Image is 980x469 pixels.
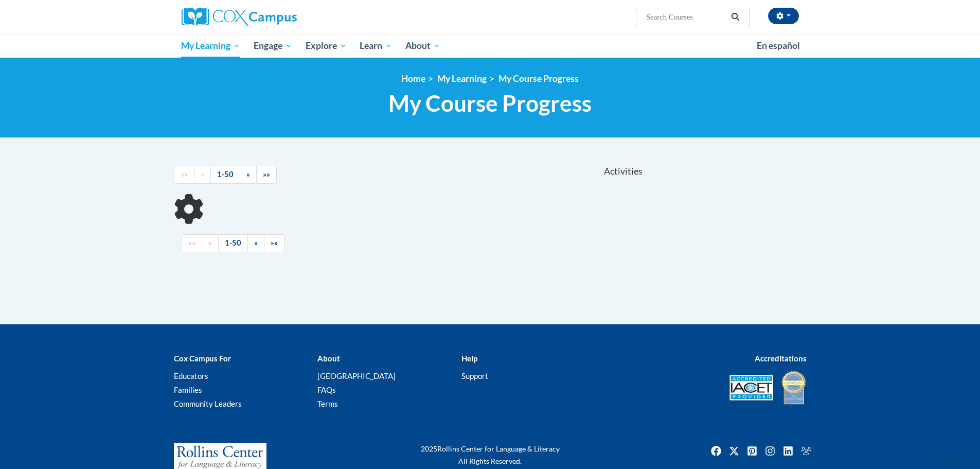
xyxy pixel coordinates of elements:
a: Pinterest [744,443,760,459]
a: [GEOGRAPHIC_DATA] [317,371,396,380]
span: » [246,170,250,179]
a: Support [461,371,488,380]
a: Facebook Group [798,443,814,459]
span: My Learning [181,40,240,52]
img: Instagram icon [762,443,778,459]
span: » [254,238,258,247]
a: Next [240,166,257,184]
b: Help [461,354,477,363]
a: Facebook [708,443,724,459]
img: IDA® Accredited [781,370,807,406]
b: Cox Campus For [174,354,231,363]
button: Search [727,11,743,23]
img: Twitter icon [726,443,742,459]
span: Activities [604,166,643,177]
a: 1-50 [218,234,248,252]
a: My Learning [437,73,487,84]
span: En español [757,40,800,51]
span: « [208,238,212,247]
span: «« [181,170,188,179]
a: Learn [353,34,399,58]
img: Facebook icon [708,443,724,459]
a: Engage [247,34,299,58]
a: Terms [317,399,338,408]
span: My Course Progress [388,90,592,117]
a: Linkedin [780,443,796,459]
button: Account Settings [768,8,799,24]
span: About [405,40,440,52]
b: About [317,354,340,363]
div: Rollins Center for Language & Literacy All Rights Reserved. [382,443,598,467]
img: LinkedIn icon [780,443,796,459]
a: Home [401,73,425,84]
iframe: Button to launch messaging window [939,428,972,461]
div: Main menu [166,34,814,58]
img: Accredited IACET® Provider [729,375,773,401]
a: Community Leaders [174,399,242,408]
a: En español [750,35,807,57]
a: About [399,34,447,58]
span: Learn [360,40,392,52]
span: »» [263,170,270,179]
a: Instagram [762,443,778,459]
img: Pinterest icon [744,443,760,459]
span: « [201,170,204,179]
a: Begining [174,166,194,184]
a: Families [174,385,202,394]
img: Facebook group icon [798,443,814,459]
span: Explore [306,40,347,52]
img: Cox Campus [182,8,297,26]
span: «« [188,238,195,247]
a: End [256,166,277,184]
a: Begining [182,234,202,252]
a: FAQs [317,385,336,394]
a: Cox Campus [182,8,377,26]
a: My Learning [175,34,247,58]
a: Explore [299,34,353,58]
a: My Course Progress [498,73,579,84]
a: Previous [202,234,219,252]
span: Engage [254,40,292,52]
a: Twitter [726,443,742,459]
a: 1-50 [210,166,240,184]
b: Accreditations [755,354,807,363]
a: Previous [194,166,211,184]
input: Search Courses [645,11,727,23]
span: 2025 [421,444,437,453]
a: End [264,234,284,252]
span: »» [271,238,278,247]
a: Next [247,234,264,252]
a: Educators [174,371,208,380]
